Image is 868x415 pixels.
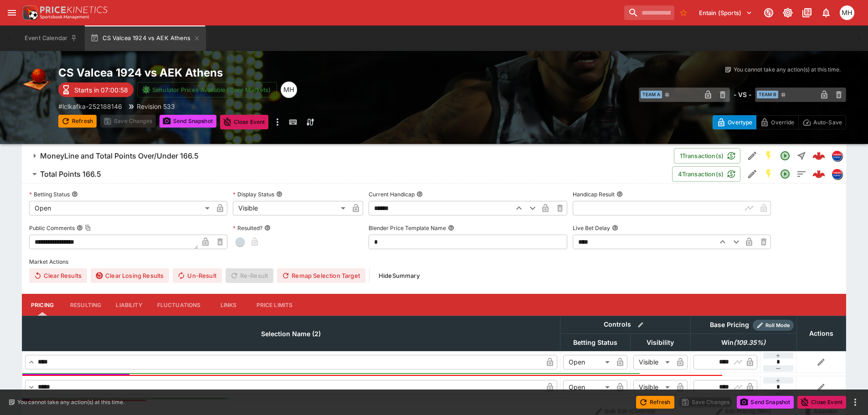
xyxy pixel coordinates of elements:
button: Remap Selection Target [277,268,365,283]
span: Betting Status [563,337,627,348]
em: ( 109.35 %) [734,337,765,348]
div: Base Pricing [706,319,753,331]
button: Close Event [220,115,269,129]
span: Selection Name (2) [251,328,331,339]
button: 4Transaction(s) [672,166,740,182]
button: Bulk edit [635,319,647,331]
div: Visible [233,201,349,215]
h6: MoneyLine and Total Points Over/Under 166.5 [40,151,199,161]
svg: Open [780,169,791,179]
div: Start From [713,115,846,129]
label: Market Actions [29,255,839,268]
span: Team B [757,91,778,98]
p: You cannot take any action(s) at this time. [734,66,841,74]
p: Display Status [233,190,274,198]
p: Overtype [728,118,752,127]
p: Resulted? [233,224,262,232]
button: Handicap Result [616,191,623,197]
img: basketball.png [22,66,51,95]
div: Michael Hutchinson [840,5,854,20]
th: Actions [796,316,846,351]
img: PriceKinetics Logo [20,4,38,22]
p: You cannot take any action(s) at this time. [17,398,124,406]
img: PriceKinetics [40,6,108,13]
div: Show/hide Price Roll mode configuration. [753,320,794,331]
button: Send Snapshot [159,115,216,128]
input: search [624,5,674,20]
p: Blender Price Template Name [369,224,446,232]
button: Liability [108,294,149,316]
button: Pricing [22,294,63,316]
button: Clear Results [29,268,87,283]
button: Edit Detail [744,166,760,182]
button: Current Handicap [416,191,423,197]
button: Simulator Prices Available (Core Markets) [137,82,277,97]
div: Open [563,355,613,369]
button: Display Status [276,191,282,197]
button: Straight [793,148,810,164]
button: Totals [793,166,810,182]
button: Resulting [63,294,108,316]
p: Starts in 07:00:58 [74,85,128,95]
span: Team A [641,91,662,98]
button: Un-Result [173,268,221,283]
p: Auto-Save [813,118,842,127]
span: Roll Mode [762,322,794,329]
button: Copy To Clipboard [85,225,91,231]
button: Close Event [797,396,846,409]
span: Win(109.35%) [711,337,776,348]
button: more [272,115,283,129]
button: Price Limits [249,294,300,316]
div: Open [563,380,613,395]
button: Connected to PK [760,5,777,21]
div: b246f477-1636-41e2-a0f9-dc20996bf9ba [812,149,825,162]
button: Edit Detail [744,148,760,164]
svg: Open [780,150,791,161]
button: Toggle light/dark mode [780,5,796,21]
button: Documentation [799,5,815,21]
button: Open [777,148,793,164]
div: lclkafka [832,169,842,179]
p: Handicap Result [573,190,615,198]
button: Select Tenant [693,5,758,20]
p: Betting Status [29,190,70,198]
div: lclkafka [832,150,842,161]
button: HideSummary [373,268,425,283]
button: more [850,397,861,408]
h2: Copy To Clipboard [58,66,452,80]
button: Send Snapshot [737,396,794,409]
p: Copy To Clipboard [58,102,122,111]
p: Public Comments [29,224,75,232]
span: Visibility [637,337,684,348]
button: Refresh [58,115,97,128]
button: Refresh [636,396,674,409]
button: MoneyLine and Total Points Over/Under 166.5 [22,147,674,165]
p: Live Bet Delay [573,224,610,232]
button: Betting Status [72,191,78,197]
a: 3b12b0f2-8817-4822-8d94-065cc19bdd50 [810,165,828,183]
button: Event Calendar [19,26,83,51]
button: open drawer [4,5,20,21]
button: Links [208,294,249,316]
img: lclkafka [832,169,842,179]
p: Current Handicap [369,190,415,198]
button: No Bookmarks [676,5,691,20]
button: SGM Enabled [760,166,777,182]
button: Public CommentsCopy To Clipboard [77,225,83,231]
h6: - VS - [734,90,751,99]
button: Notifications [818,5,834,21]
div: Visible [633,380,673,395]
button: Clear Losing Results [91,268,169,283]
button: Blender Price Template Name [448,225,454,231]
button: Michael Hutchinson [837,3,857,23]
div: Visible [633,355,673,369]
img: lclkafka [832,151,842,161]
button: Open [777,166,793,182]
h6: Total Points 166.5 [40,169,101,179]
div: Open [29,201,213,215]
span: Re-Result [226,268,273,283]
button: Total Points 166.5 [22,165,672,183]
button: CS Valcea 1924 vs AEK Athens [85,26,206,51]
img: Sportsbook Management [40,15,89,19]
